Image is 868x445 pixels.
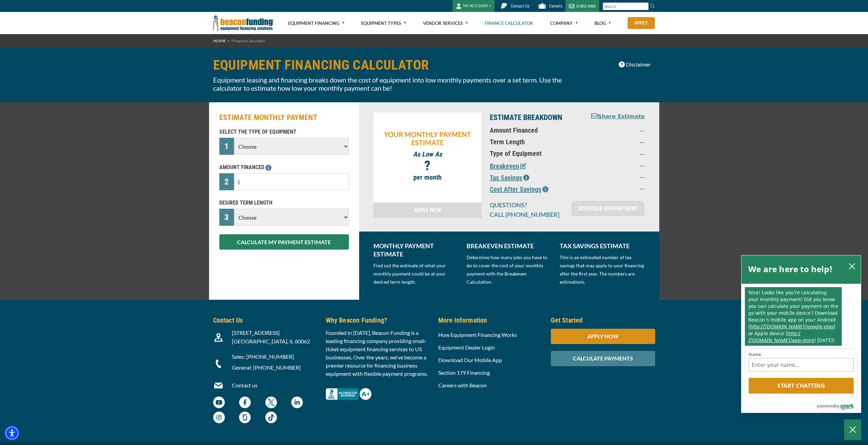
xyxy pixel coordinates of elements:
[748,330,814,343] a: http: / /beaconfunding.com /app-store - open in a new tab
[467,253,551,286] p: Determine how many jobs you have to do to cover the cost of your monthly payment with the Breakev...
[377,162,479,170] p: ?
[213,76,580,92] p: Equipment leasing and financing breaks down the cost of equipment into low monthly payments over ...
[291,397,303,408] img: Beacon Funding LinkedIn
[423,12,468,34] a: Vendor Services
[490,201,563,209] p: QUESTIONS?
[265,412,277,423] img: Beacon Funding TikTok
[745,287,842,346] p: Nice! Looks like you’re calculating your monthly payment! Did you know you can calculate your pay...
[591,113,645,121] button: Share Estimate
[642,4,647,9] a: Clear search text
[213,58,580,72] h1: EQUIPMENT FINANCING CALCULATOR
[239,412,251,423] img: Beacon Funding Glassdoor
[560,253,645,286] p: This is an estimated number of tax savings that may apply to your financing after the first year....
[232,329,310,344] span: [STREET_ADDRESS] [GEOGRAPHIC_DATA], IL 60062
[373,262,458,286] p: Find out the estimate of what your monthly payment could be at your desired term length.
[377,150,479,158] p: As Low As
[585,161,645,169] p: --
[232,38,265,43] span: Finance Calculator
[749,358,854,372] input: Name
[326,386,371,393] a: Better Business Bureau Complaint Free A+ Rating - open in a new tab
[234,173,349,190] input: $
[219,113,349,123] h2: ESTIMATE MONTHLY PAYMENT
[373,242,458,258] p: MONTHLY PAYMENT ESTIMATE
[291,400,303,406] a: Beacon Funding LinkedIn - open in a new tab
[749,378,854,394] button: Start chatting
[213,315,318,325] h5: Contact Us
[214,381,223,390] img: Beacon Funding Email Contact Icon
[560,242,645,250] p: TAX SAVINGS ESTIMATE
[490,184,548,194] button: Cost After Savings
[628,17,655,29] a: Apply
[213,397,225,408] img: Beacon Funding YouTube Channel
[219,199,349,207] p: DESIRED TERM LENGTH
[748,262,833,276] h2: We are here to help!
[614,58,655,71] button: Disclaimer
[288,12,344,34] a: Equipment Financing
[603,2,649,10] input: Search
[326,388,371,400] img: Better Business Bureau Complaint Free A+ Rating
[239,397,251,408] img: Beacon Funding Facebook
[467,242,551,250] p: BREAKEVEN ESTIMATE
[490,138,577,146] p: Term Length
[490,173,529,183] button: Tax Savings
[585,126,645,134] p: --
[4,426,19,441] div: Accessibility Menu
[550,12,578,34] a: Company
[835,402,840,410] span: by
[219,234,349,250] button: CALCULATE MY PAYMENT ESTIMATE
[817,401,861,413] a: Powered by Olark
[213,412,225,423] img: Beacon Funding Instagram
[214,359,223,368] img: Beacon Funding Phone
[490,210,563,219] p: CALL [PHONE_NUMBER]
[232,364,318,372] p: General: [PHONE_NUMBER]
[438,369,490,376] a: Section 179 Financing
[373,203,482,218] a: APPLY NOW
[239,400,251,406] a: Beacon Funding Facebook - open in a new tab
[847,261,857,271] button: close chatbox
[326,329,430,378] p: Founded in [DATE], Beacon Funding is a leading financing company providing small-ticket equipment...
[594,12,611,34] a: Blog
[361,12,406,34] a: Equipment Types
[749,352,854,357] label: Name
[626,60,651,69] span: Disclaimer
[213,38,226,43] a: HOME
[585,173,645,181] p: --
[232,382,258,388] a: Contact us
[219,209,234,226] div: 3
[490,149,577,158] p: Type of Equipment
[213,400,225,406] a: Beacon Funding YouTube Channel - open in a new tab
[585,184,645,192] p: --
[232,353,318,361] p: Sales: [PHONE_NUMBER]
[551,355,655,361] a: CALCULATE PAYMENTS
[551,351,655,366] div: CALCULATE PAYMENTS
[844,419,861,440] button: Close Chatbox
[438,382,487,388] a: Careers with Beacon
[490,126,577,134] p: Amount Financed
[490,113,577,123] p: ESTIMATE BREAKDOWN
[438,357,502,363] a: Download Our Mobile App
[585,149,645,158] p: --
[438,344,495,351] a: Equipment Dealer Login
[585,138,645,146] p: --
[741,284,861,348] div: chat
[750,323,834,330] a: http: / /beaconfunding.com /google-play - open in a new tab
[438,331,517,338] a: How Equipment Financing Works
[438,315,543,325] h5: More Information
[219,138,234,155] div: 1
[817,402,835,410] span: powered
[571,201,645,216] a: SCHEDULE APPOINTMENT
[485,12,533,34] a: Finance Calculator
[377,173,479,181] p: per month
[551,329,655,344] div: APPLY NOW
[549,4,562,9] span: Careers
[265,397,277,408] img: Beacon Funding twitter
[551,333,655,339] a: APPLY NOW
[213,415,225,421] a: Beacon Funding Instagram - open in a new tab
[214,333,223,342] img: Beacon Funding location
[377,130,479,147] p: YOUR MONTHLY PAYMENT ESTIMATE
[326,315,430,325] h5: Why Beacon Funding?
[511,4,529,9] span: Contact Us
[213,12,274,34] img: Beacon Funding Corporation logo
[219,128,349,136] p: SELECT THE TYPE OF EQUIPMENT
[650,3,655,9] img: Search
